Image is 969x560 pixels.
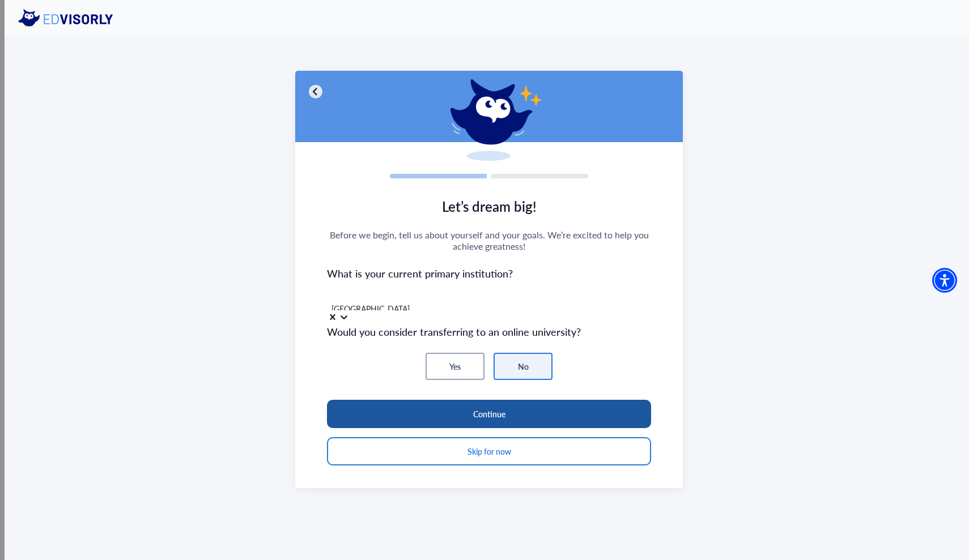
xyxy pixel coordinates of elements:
[327,437,651,465] button: Skip for now
[331,303,528,315] div: [GEOGRAPHIC_DATA]
[450,79,541,161] img: eddy-sparkles
[494,353,552,380] button: No
[18,9,122,27] img: eddy logo
[932,268,957,293] div: Accessibility Menu
[327,229,651,252] span: Before we begin, tell us about yourself and your goals. We’re excited to help you achieve greatness!
[327,324,651,339] span: Would you consider transferring to an online university?
[327,400,651,428] button: Continue
[327,196,651,216] span: Let’s dream big!
[426,353,484,380] button: Yes
[327,266,651,281] span: What is your current primary institution?
[309,84,322,99] img: chevron-left-circle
